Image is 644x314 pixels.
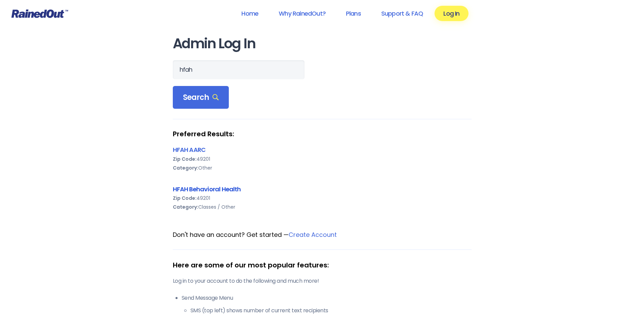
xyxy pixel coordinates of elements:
[173,185,241,193] a: HFAH Behavioral Health
[337,6,370,21] a: Plans
[173,260,472,270] div: Here are some of our most popular features:
[173,36,472,51] h1: Admin Log In
[173,129,472,138] strong: Preferred Results:
[173,204,198,210] b: Category:
[173,86,229,109] div: Search
[173,195,197,202] b: Zip Code:
[173,194,472,203] div: 49201
[173,60,305,79] input: Search Orgs…
[173,277,472,285] p: Log in to your account to do the following and much more!
[173,156,197,162] b: Zip Code:
[173,203,472,211] div: Classes / Other
[233,6,267,21] a: Home
[173,145,472,154] div: HFAH AARC
[173,185,472,194] div: HFAH Behavioral Health
[183,93,219,102] span: Search
[173,145,206,154] a: HFAH AARC
[289,230,337,239] a: Create Account
[173,164,198,171] b: Category:
[435,6,468,21] a: Log In
[372,6,432,21] a: Support & FAQ
[173,163,472,172] div: Other
[270,6,334,21] a: Why RainedOut?
[173,155,472,163] div: 49201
